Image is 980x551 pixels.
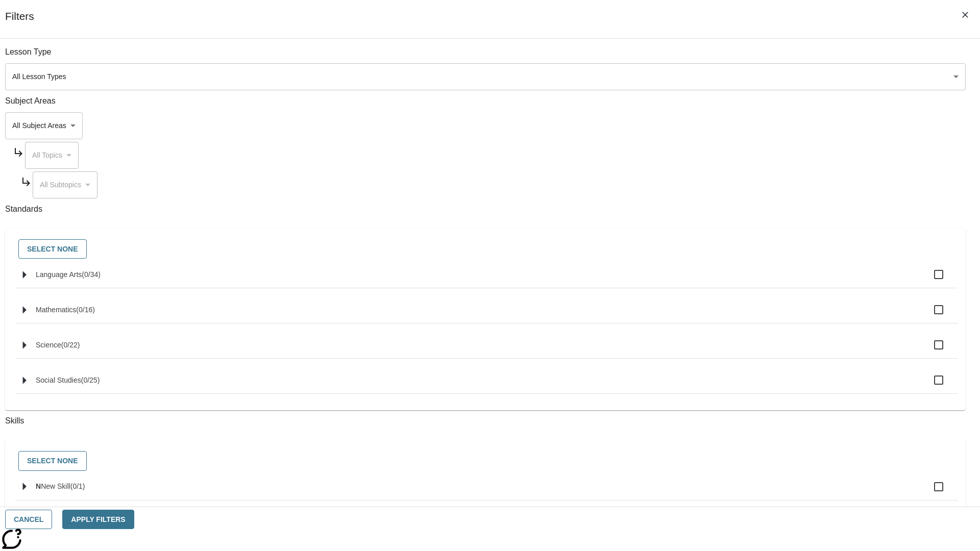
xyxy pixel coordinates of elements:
[36,306,76,314] span: Mathematics
[954,4,976,26] button: Close Filters side menu
[61,341,80,349] span: 0 standards selected/22 standards in group
[36,270,82,279] span: Language Arts
[5,510,52,530] button: Cancel
[36,376,81,384] span: Social Studies
[25,142,79,169] div: Select a Subject Area
[5,204,966,215] p: Standards
[62,510,134,530] button: Apply Filters
[81,376,100,384] span: 0 standards selected/25 standards in group
[76,306,95,314] span: 0 standards selected/16 standards in group
[5,95,966,107] p: Subject Areas
[5,10,34,38] h1: Filters
[18,239,87,259] button: Select None
[82,270,101,279] span: 0 standards selected/34 standards in group
[5,112,83,139] div: Select a Subject Area
[5,415,966,427] p: Skills
[5,63,966,90] div: Select a lesson type
[5,46,966,58] p: Lesson Type
[18,451,87,471] button: Select None
[70,482,85,490] span: 0 skills selected/1 skills in group
[15,261,958,402] ul: Select standards
[13,448,958,473] div: Select skills
[36,482,41,490] span: N
[41,482,70,490] span: New Skill
[13,237,958,262] div: Select standards
[36,341,61,349] span: Science
[33,171,97,198] div: Select a Subject Area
